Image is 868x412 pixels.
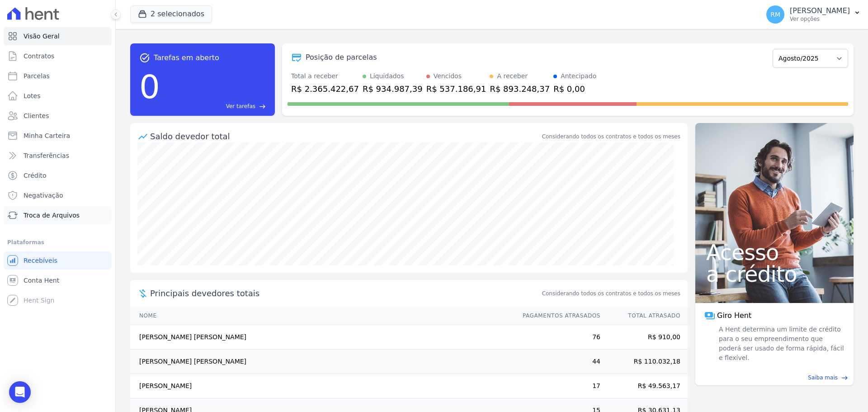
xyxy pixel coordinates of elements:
[4,271,112,289] a: Conta Hent
[24,111,49,120] span: Clientes
[150,287,540,299] span: Principais devedores totais
[426,83,486,95] div: R$ 537.186,91
[706,263,843,285] span: a crédito
[4,251,112,270] a: Recebíveis
[4,47,112,65] a: Contratos
[434,71,462,81] div: Vencidos
[542,289,680,298] span: Considerando todos os contratos e todos os meses
[841,374,848,381] span: east
[514,307,601,325] th: Pagamentos Atrasados
[601,350,688,374] td: R$ 110.032,18
[24,211,80,220] span: Troca de Arquivos
[24,191,63,200] span: Negativação
[24,256,57,265] span: Recebíveis
[4,186,112,204] a: Negativação
[4,107,112,125] a: Clientes
[291,83,359,95] div: R$ 2.365.422,67
[601,325,688,350] td: R$ 910,00
[7,237,108,248] div: Plataformas
[514,350,601,374] td: 44
[4,147,112,165] a: Transferências
[363,83,423,95] div: R$ 934.987,39
[717,325,844,363] span: A Hent determina um limite de crédito para o seu empreendimento que poderá ser usado de forma ráp...
[130,325,514,350] td: [PERSON_NAME] [PERSON_NAME]
[790,15,850,23] p: Ver opções
[808,374,838,382] span: Saiba mais
[701,374,848,382] a: Saiba mais east
[164,102,266,110] a: Ver tarefas east
[4,67,112,85] a: Parcelas
[370,71,404,81] div: Liquidados
[553,83,596,95] div: R$ 0,00
[4,87,112,105] a: Lotes
[130,307,514,325] th: Nome
[4,206,112,224] a: Troca de Arquivos
[4,166,112,185] a: Crédito
[514,325,601,350] td: 76
[514,374,601,398] td: 17
[4,27,112,45] a: Visão Geral
[770,11,780,18] span: RM
[24,131,70,140] span: Minha Carteira
[24,151,69,160] span: Transferências
[130,350,514,374] td: [PERSON_NAME] [PERSON_NAME]
[139,52,150,63] span: task_alt
[150,130,540,142] div: Saldo devedor total
[24,52,54,61] span: Contratos
[717,310,751,321] span: Giro Hent
[601,307,688,325] th: Total Atrasado
[759,2,868,27] button: RM [PERSON_NAME] Ver opções
[9,381,31,403] div: Open Intercom Messenger
[259,103,266,110] span: east
[139,63,160,110] div: 0
[154,52,219,63] span: Tarefas em aberto
[490,83,550,95] div: R$ 893.248,37
[601,374,688,398] td: R$ 49.563,17
[306,52,377,63] div: Posição de parcelas
[542,133,680,141] div: Considerando todos os contratos e todos os meses
[24,32,60,41] span: Visão Geral
[24,91,41,100] span: Lotes
[226,102,255,110] span: Ver tarefas
[24,276,59,285] span: Conta Hent
[130,5,212,23] button: 2 selecionados
[130,374,514,398] td: [PERSON_NAME]
[24,71,50,81] span: Parcelas
[790,6,850,15] p: [PERSON_NAME]
[561,71,596,81] div: Antecipado
[706,242,843,263] span: Acesso
[4,127,112,145] a: Minha Carteira
[291,71,359,81] div: Total a receber
[497,71,528,81] div: A receber
[24,171,47,180] span: Crédito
